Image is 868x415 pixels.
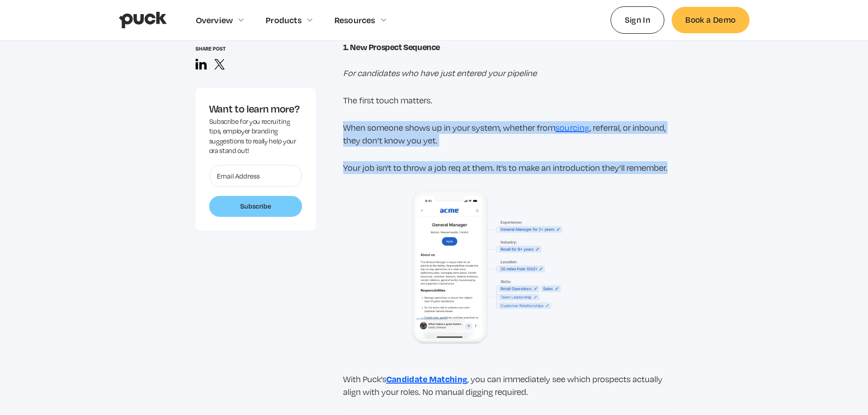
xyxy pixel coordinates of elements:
[196,15,233,25] div: Overview
[209,165,302,217] form: Want to learn more?
[209,165,302,187] input: Email Address
[209,117,302,156] div: Subscribe for you recruiting tips, employer branding suggestions to really help your ora stand out!
[343,121,673,147] p: When someone shows up in your system, whether from , referral, or inbound, they don’t know you yet.
[209,196,302,217] input: Subscribe
[343,68,537,78] em: For candidates who have just entered your pipeline
[611,6,665,33] a: Sign In
[343,161,673,174] p: Your job isn't to throw a job req at them. It’s to make an introduction they’ll remember.
[334,15,375,25] div: Resources
[209,102,302,116] div: Want to learn more?
[555,123,590,133] a: sourcing
[672,7,749,33] a: Book a Demo
[195,46,316,51] div: Share post
[266,15,302,25] div: Products
[386,374,467,384] a: Candidate Matching
[343,41,440,52] strong: 1. New Prospect Sequence
[343,373,673,398] p: With Puck’s , you can immediately see which prospects actually align with your roles. No manual d...
[343,94,673,107] p: The first touch matters.
[386,373,467,384] strong: Candidate Matching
